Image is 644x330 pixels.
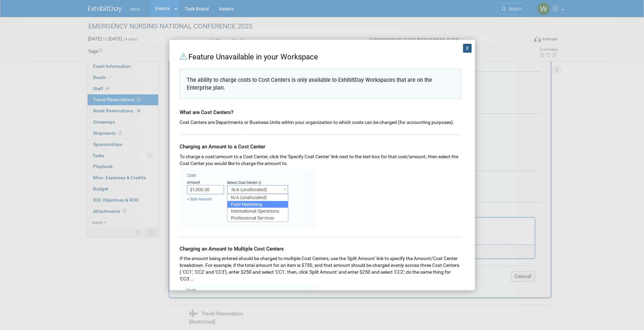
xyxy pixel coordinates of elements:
body: Rich Text Area. Press ALT-0 for help. [4,3,351,10]
div: What are Cost Centers? [180,102,461,116]
div: To charge a cost/amount to a Cost Center, click the 'Specify Cost Center' link next to the text-b... [180,151,461,167]
img: Specifying a Cost Center [180,169,315,228]
div: If the amount being entered should be charged to multiple Cost Centers, use the 'Split Amount' li... [180,253,461,282]
button: X [463,44,472,53]
div: Charging an Amount to Multiple Cost Centers [180,237,461,253]
div: The ability to charge costs to Cost Centers is only available to ExhibitDay Workspaces that are o... [180,69,461,99]
div: Feature Unavailable in your Workspace [180,50,461,62]
div: Cost Centers are Departments or Business Units within your organization to which costs can be cha... [180,116,461,126]
div: Charging an Amount to a Cost Center [180,135,461,151]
